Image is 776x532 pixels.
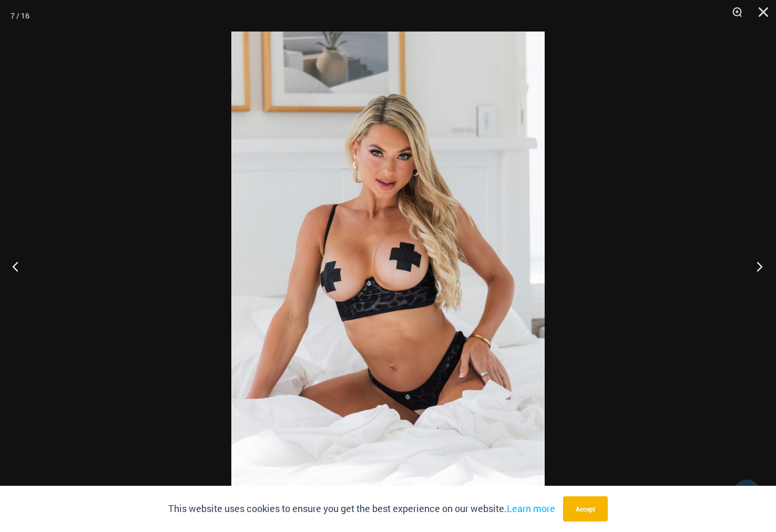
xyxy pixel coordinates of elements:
button: Accept [563,496,608,521]
img: Nights Fall Silver Leopard 1036 Bra 6046 Thong 08 [231,32,545,500]
div: 7 / 16 [11,8,29,24]
p: This website uses cookies to ensure you get the best experience on our website. [168,501,555,517]
a: Learn more [507,502,555,515]
button: Next [737,240,776,293]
